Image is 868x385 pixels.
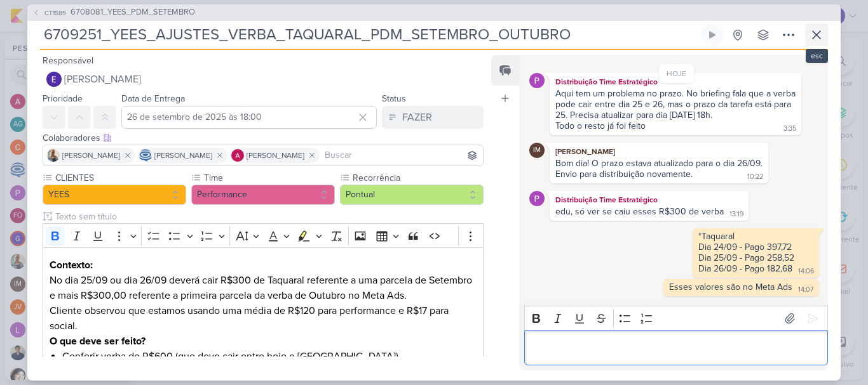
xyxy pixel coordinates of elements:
[707,30,717,40] div: Ligar relógio
[50,259,93,271] strong: Contexto:
[50,335,146,348] strong: O que deve ser feito?
[555,88,796,121] div: Aqui tem um problema no prazo. No briefing fala que a verba pode cair entre dia 25 e 26, mas o pr...
[382,106,484,129] button: FAZER
[64,72,141,87] span: [PERSON_NAME]
[806,49,828,63] div: esc
[43,131,484,145] div: Colaboradores
[154,150,212,161] span: [PERSON_NAME]
[798,285,814,295] div: 14:07
[50,273,477,303] p: No dia 25/09 ou dia 26/09 deverá cair R$300 de Taquaral referente a uma parcela de Setembro e mai...
[43,55,93,66] label: Responsável
[552,75,799,88] div: Distribuição Time Estratégico
[43,185,186,205] button: YEES
[533,147,541,154] p: IM
[54,171,186,185] label: CLIENTES
[783,124,796,134] div: 3:35
[231,149,244,162] img: Alessandra Gomes
[382,93,406,104] label: Status
[50,303,477,334] p: Cliente observou que estamos usando uma média de R$120 para performance e R$17 para social.
[121,93,185,104] label: Data de Entrega
[698,231,794,274] div: *Taquaral Dia 24/09 - Pago 397,72 Dia 25/09 - Pago 258,52 Dia 26/09 - Pago 182,68
[529,143,545,158] div: Isabella Machado Guimarães
[43,93,83,104] label: Prioridade
[351,171,484,185] label: Recorrência
[46,72,62,87] img: Eduardo Quaresma
[529,73,545,88] img: Distribuição Time Estratégico
[552,145,766,158] div: [PERSON_NAME]
[203,171,335,185] label: Time
[669,282,792,292] div: Esses valores são no Meta Ads
[529,191,545,206] img: Distribuição Time Estratégico
[322,148,480,163] input: Buscar
[798,266,814,277] div: 14:06
[729,209,743,219] div: 13:19
[555,158,763,169] div: Bom dia! O prazo estava atualizado para o dia 26/09.
[121,106,377,129] input: Select a date
[402,110,432,125] div: FAZER
[62,349,477,364] li: Conferir verba de R$600 (que deve cair entre hoje e [GEOGRAPHIC_DATA]).
[555,121,646,131] div: Todo o resto já foi feito
[62,150,120,161] span: [PERSON_NAME]
[555,169,693,179] div: Envio para distribuição novamente.
[340,185,484,205] button: Pontual
[43,68,484,91] button: [PERSON_NAME]
[247,150,304,161] span: [PERSON_NAME]
[191,185,335,205] button: Performance
[40,23,698,46] input: Kard Sem Título
[747,172,763,182] div: 10:22
[524,306,828,330] div: Editor toolbar
[524,330,828,365] div: Editor editing area: main
[552,193,746,206] div: Distribuição Time Estratégico
[43,223,484,248] div: Editor toolbar
[555,206,724,217] div: edu, só ver se caiu esses R$300 de verba
[47,149,60,162] img: Iara Santos
[53,210,484,223] input: Texto sem título
[139,149,152,162] img: Caroline Traven De Andrade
